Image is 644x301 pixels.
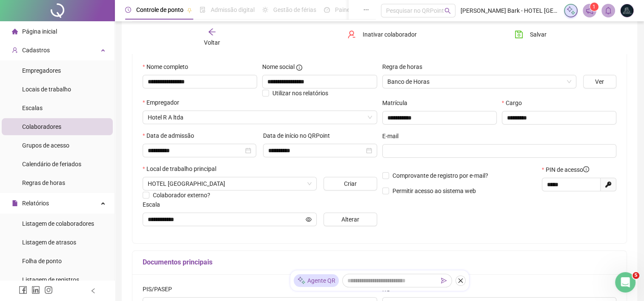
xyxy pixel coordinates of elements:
[143,164,222,173] label: Local de trabalho principal
[22,239,76,246] span: Listagem de atrasos
[143,98,185,107] label: Empregador
[31,286,40,294] span: linkedin
[508,28,553,41] button: Salvar
[273,6,316,13] span: Gestão de férias
[272,90,328,97] span: Utilizar nos relatórios
[12,47,18,53] span: user-add
[392,187,476,194] span: Permitir acesso ao sistema web
[22,28,57,35] span: Página inicial
[392,172,488,179] span: Comprovante de registro por e-mail?
[262,7,268,13] span: sun
[458,278,464,284] span: close
[22,142,69,149] span: Grupos de acesso
[382,98,413,108] label: Matrícula
[263,131,335,140] label: Data de início no QRPoint
[323,177,377,190] button: Criar
[12,28,18,34] span: home
[22,161,81,168] span: Calendário de feriados
[444,8,451,14] span: search
[148,111,372,124] span: Hotel R A ltda
[22,123,61,130] span: Colaboradores
[387,75,571,88] span: Banco de Horas
[22,258,62,264] span: Folha de ponto
[586,7,593,14] span: notification
[583,166,589,172] span: info-circle
[546,165,589,174] span: PIN de acesso
[148,177,312,190] span: RUA PRESIDENTE CARLOS CAVALCANTI 540
[22,179,65,186] span: Regras de horas
[187,8,192,13] span: pushpin
[363,30,417,39] span: Inativar colaborador
[604,7,612,14] span: bell
[583,75,616,88] button: Ver
[22,276,79,283] span: Listagem de registros
[615,272,635,292] iframe: Intercom live chat
[125,7,131,13] span: clock-circle
[211,6,255,13] span: Admissão digital
[22,200,49,207] span: Relatórios
[208,28,216,36] span: arrow-left
[441,278,447,284] span: send
[324,7,330,13] span: dashboard
[22,220,94,227] span: Listagem de colaboradores
[200,7,206,13] span: file-done
[44,286,53,294] span: instagram
[341,28,423,41] button: Inativar colaborador
[143,131,200,140] label: Data de admissão
[515,30,523,39] span: save
[143,62,194,71] label: Nome completo
[323,213,377,226] button: Alterar
[143,257,616,267] h5: Documentos principais
[22,86,71,93] span: Locais de trabalho
[595,77,604,86] span: Ver
[90,288,96,294] span: left
[297,276,306,285] img: sparkle-icon.fc2bf0ac1784a2077858766a79e2daf3.svg
[262,62,295,71] span: Nome social
[382,131,404,141] label: E-mail
[136,6,183,13] span: Controle de ponto
[22,47,50,54] span: Cadastros
[19,286,27,294] span: facebook
[153,192,210,199] span: Colaborador externo?
[590,3,598,11] sup: 1
[344,179,357,188] span: Criar
[530,30,547,39] span: Salvar
[341,215,359,224] span: Alterar
[294,274,339,287] div: Agente QR
[633,272,639,279] span: 5
[461,6,559,15] span: [PERSON_NAME] Bark - HOTEL [GEOGRAPHIC_DATA] [GEOGRAPHIC_DATA]
[143,200,166,209] label: Escala
[12,200,18,206] span: file
[335,6,368,13] span: Painel do DP
[382,62,428,71] label: Regra de horas
[296,65,302,71] span: info-circle
[22,67,61,74] span: Empregadores
[347,30,356,39] span: user-delete
[621,4,633,17] img: 8267
[363,7,369,13] span: ellipsis
[22,105,43,111] span: Escalas
[566,6,575,15] img: sparkle-icon.fc2bf0ac1784a2077858766a79e2daf3.svg
[306,216,312,222] span: eye
[592,4,595,10] span: 1
[143,284,177,294] label: PIS/PASEP
[204,39,220,46] span: Voltar
[502,98,527,108] label: Cargo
